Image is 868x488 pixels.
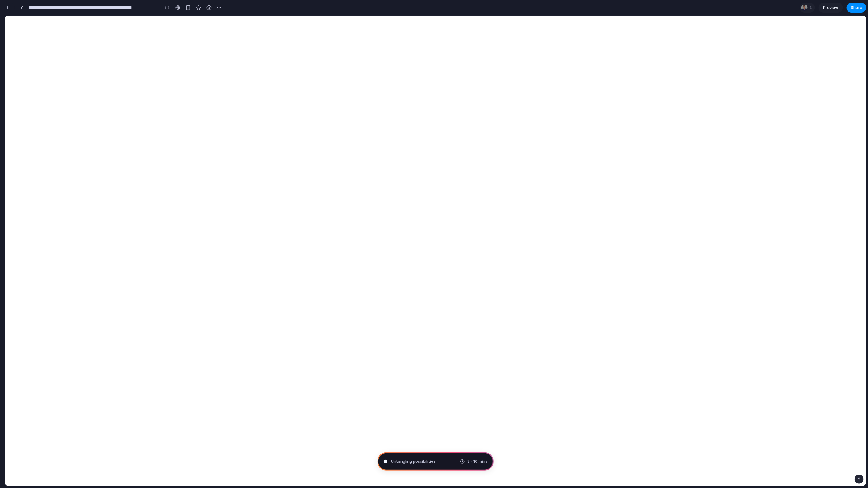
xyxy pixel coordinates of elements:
[467,458,487,465] span: 3 - 10 mins
[809,5,814,11] span: 1
[391,458,436,465] span: Untangling possibilities
[847,3,866,13] button: Share
[800,3,815,13] div: 1
[823,5,838,11] span: Preview
[819,3,843,13] a: Preview
[851,5,862,11] span: Share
